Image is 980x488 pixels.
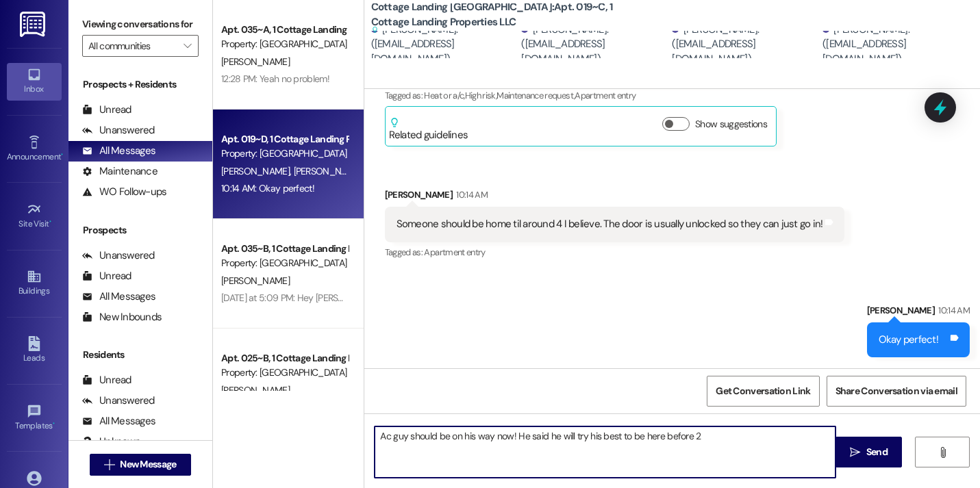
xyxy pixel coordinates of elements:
div: Prospects [68,223,212,237]
span: Share Conversation via email [835,384,957,398]
button: New Message [90,454,191,476]
div: All Messages [82,290,155,304]
a: Leads [7,332,62,369]
div: Someone should be home til around 4 I believe. The door is usually unlocked so they can just go in! [397,217,823,231]
i:  [184,40,191,51]
div: 10:14 AM [453,188,488,202]
i:  [850,447,860,458]
div: Apt. 035~B, 1 Cottage Landing Properties LLC [221,242,348,256]
div: Tagged as: [385,242,845,262]
div: [PERSON_NAME]. ([EMAIL_ADDRESS][DOMAIN_NAME]) [521,23,668,66]
div: Maintenance [82,164,158,179]
textarea: Ac guy should be on his way now! He said he will try his best to be here before 2 [375,426,835,478]
div: Residents [68,348,212,362]
a: Inbox [7,63,62,100]
span: • [49,217,51,227]
label: Viewing conversations for [82,14,199,35]
button: Share Conversation via email [827,376,966,407]
button: Send [835,437,902,467]
div: Unread [82,269,131,283]
span: High risk , [465,90,497,101]
div: [PERSON_NAME]. ([EMAIL_ADDRESS][DOMAIN_NAME]) [672,23,819,66]
div: Unread [82,373,131,387]
i:  [104,459,114,470]
div: WO Follow-ups [82,185,166,199]
div: [PERSON_NAME] [867,303,970,322]
div: Property: [GEOGRAPHIC_DATA] [GEOGRAPHIC_DATA] [221,37,348,51]
span: [PERSON_NAME] [221,55,290,68]
i:  [938,447,948,458]
div: Property: [GEOGRAPHIC_DATA] [GEOGRAPHIC_DATA] [221,365,348,380]
div: New Inbounds [82,310,162,324]
span: • [61,150,63,159]
a: Buildings [7,265,62,302]
div: Apt. 025~B, 1 Cottage Landing Properties LLC [221,351,348,365]
span: [PERSON_NAME] [221,274,290,287]
a: Templates • [7,400,62,437]
div: Tagged as: [385,86,918,105]
input: All communities [88,35,177,57]
div: Okay perfect! [879,333,938,347]
div: Unanswered [82,394,155,408]
div: Unknown [82,435,140,449]
span: • [53,419,55,428]
div: Prospects + Residents [68,77,212,92]
div: Property: [GEOGRAPHIC_DATA] [GEOGRAPHIC_DATA] [221,146,348,161]
div: All Messages [82,414,155,428]
label: Show suggestions [695,117,767,131]
div: 12:28 PM: Yeah no problem! [221,73,329,85]
span: Apartment entry [424,246,485,258]
div: [PERSON_NAME]. ([EMAIL_ADDRESS][DOMAIN_NAME]) [371,23,518,66]
span: [PERSON_NAME] [293,165,366,177]
div: [DATE] at 5:09 PM: Hey [PERSON_NAME]! Rent gets posted on the 1st so you can set up auto payment ... [221,292,682,304]
div: Unread [82,103,131,117]
div: Apt. 019~D, 1 Cottage Landing Properties LLC [221,132,348,146]
span: [PERSON_NAME] [221,165,294,177]
span: Send [866,445,888,459]
div: 10:14 AM [935,303,970,318]
div: [PERSON_NAME]. ([EMAIL_ADDRESS][DOMAIN_NAME]) [822,23,970,66]
span: Heat or a/c , [424,90,464,101]
span: Maintenance request , [497,90,575,101]
span: Get Conversation Link [716,384,810,398]
div: All Messages [82,144,155,158]
span: Apartment entry [575,90,636,101]
div: 10:14 AM: Okay perfect! [221,182,314,194]
div: Related guidelines [389,117,468,142]
div: Unanswered [82,248,155,263]
div: Apt. 035~A, 1 Cottage Landing Properties LLC [221,23,348,37]
div: Property: [GEOGRAPHIC_DATA] [GEOGRAPHIC_DATA] [221,256,348,270]
div: Unanswered [82,123,155,138]
span: [PERSON_NAME] [221,384,290,396]
img: ResiDesk Logo [20,12,48,37]
span: New Message [120,457,176,472]
div: [PERSON_NAME] [385,188,845,207]
button: Get Conversation Link [707,376,819,407]
a: Site Visit • [7,198,62,235]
